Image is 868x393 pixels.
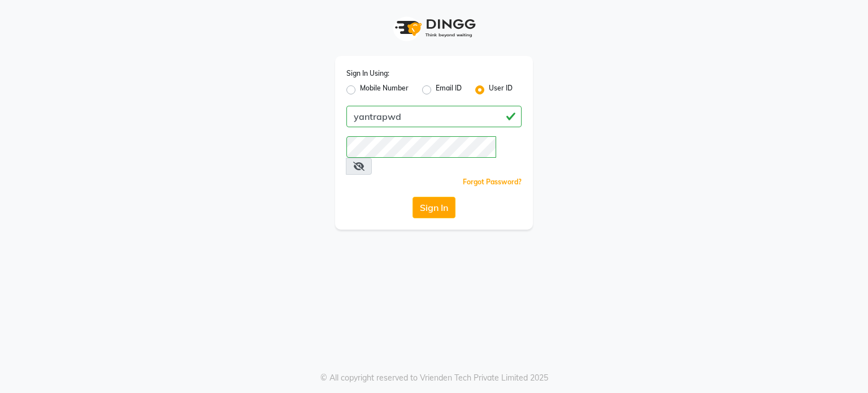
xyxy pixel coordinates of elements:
label: User ID [489,83,513,97]
a: Forgot Password? [463,178,522,186]
input: Username [346,136,496,158]
button: Sign In [413,197,455,218]
label: Sign In Using: [346,68,389,79]
label: Mobile Number [360,83,409,97]
img: logo1.svg [389,11,479,45]
input: Username [346,106,522,127]
label: Email ID [436,83,462,97]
